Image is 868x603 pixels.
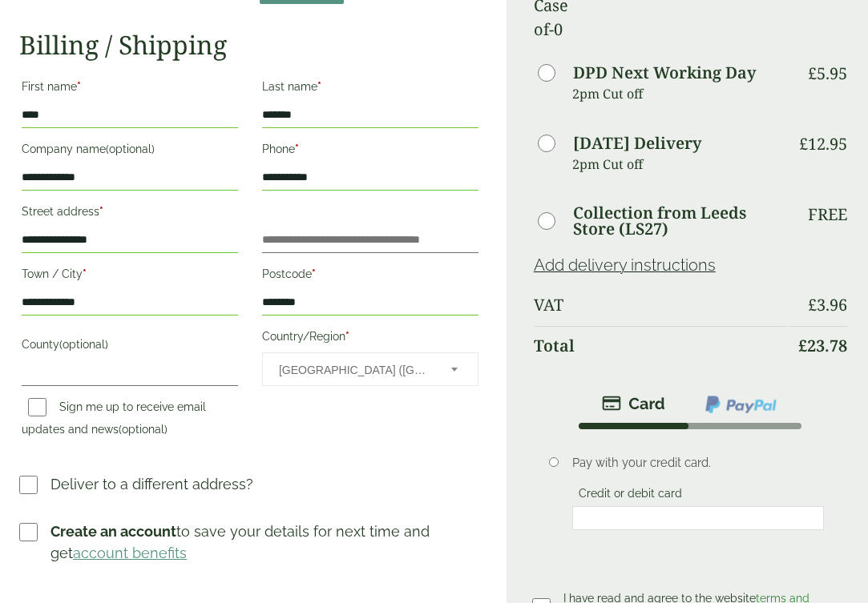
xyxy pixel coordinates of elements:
[572,152,787,176] p: 2pm Cut off
[573,135,701,151] label: [DATE] Delivery
[808,62,817,84] span: £
[22,400,206,440] label: Sign me up to receive email updates and news
[59,338,108,351] span: (optional)
[798,335,847,356] bdi: 23.78
[312,267,316,280] abbr: required
[119,423,168,436] span: (optional)
[573,205,787,237] label: Collection from Leeds Store (LS27)
[19,30,481,60] h2: Billing / Shipping
[22,138,238,165] label: Company name
[50,523,176,540] strong: Create an account
[262,263,478,290] label: Postcode
[295,143,299,155] abbr: required
[317,80,321,93] abbr: required
[77,80,81,93] abbr: required
[808,205,847,224] p: Free
[602,394,665,413] img: stripe.png
[106,143,155,155] span: (optional)
[808,294,847,316] bdi: 3.96
[22,333,238,360] label: County
[262,352,478,386] span: Country/Region
[22,263,238,290] label: Town / City
[50,473,253,495] p: Deliver to a different address?
[808,62,847,84] bdi: 5.95
[534,326,787,365] th: Total
[808,294,817,316] span: £
[262,75,478,103] label: Last name
[22,200,238,227] label: Street address
[577,511,819,525] iframe: Secure card payment input frame
[83,267,87,280] abbr: required
[572,82,787,106] p: 2pm Cut off
[799,133,847,155] bdi: 12.95
[572,487,688,505] label: Credit or debit card
[534,286,787,324] th: VAT
[345,330,349,343] abbr: required
[50,521,481,564] p: to save your details for next time and get
[99,205,103,218] abbr: required
[28,398,46,416] input: Sign me up to receive email updates and news(optional)
[279,353,430,387] span: United Kingdom (UK)
[262,138,478,165] label: Phone
[22,75,238,103] label: First name
[572,454,824,472] p: Pay with your credit card.
[73,545,187,561] a: account benefits
[262,325,478,352] label: Country/Region
[799,133,808,155] span: £
[798,335,807,356] span: £
[704,394,778,415] img: ppcp-gateway.png
[534,255,716,275] a: Add delivery instructions
[573,65,756,81] label: DPD Next Working Day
